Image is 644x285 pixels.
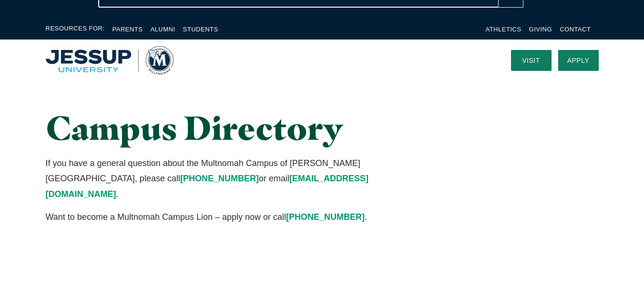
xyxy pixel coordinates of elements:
[46,46,174,75] img: Multnomah University Logo
[46,156,409,202] p: If you have a general question about the Multnomah Campus of [PERSON_NAME][GEOGRAPHIC_DATA], plea...
[46,24,105,35] span: Resources For:
[46,174,368,198] a: [EMAIL_ADDRESS][DOMAIN_NAME]
[560,26,591,33] a: Contact
[150,26,175,33] a: Alumni
[112,26,143,33] a: Parents
[183,26,218,33] a: Students
[511,50,552,71] a: Visit
[46,109,409,146] h1: Campus Directory
[46,46,174,75] a: Home
[486,26,521,33] a: Athletics
[529,26,552,33] a: Giving
[180,174,259,183] a: [PHONE_NUMBER]
[286,212,365,222] a: [PHONE_NUMBER]
[46,209,409,225] p: Want to become a Multnomah Campus Lion – apply now or call .
[558,50,599,71] a: Apply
